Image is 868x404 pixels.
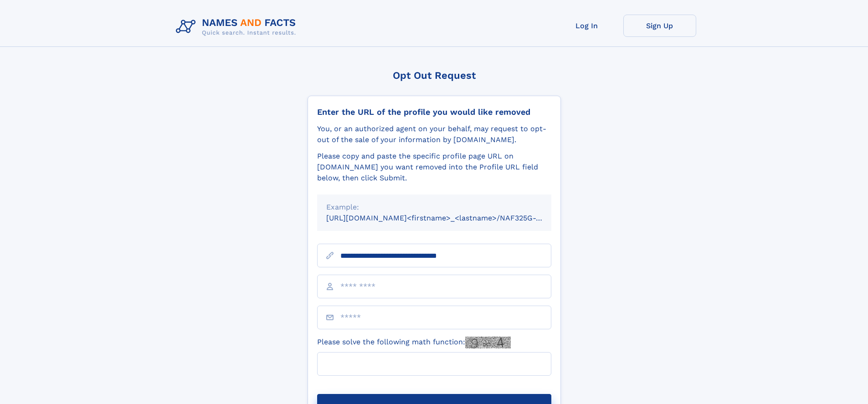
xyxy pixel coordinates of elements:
div: Example: [326,202,542,213]
div: You, or an authorized agent on your behalf, may request to opt-out of the sale of your informatio... [317,123,551,145]
img: Logo Names and Facts [172,15,303,39]
a: Log In [550,15,623,37]
div: Enter the URL of the profile you would like removed [317,107,551,117]
small: [URL][DOMAIN_NAME]<firstname>_<lastname>/NAF325G-xxxxxxxx [326,214,569,222]
div: Opt Out Request [308,70,561,81]
label: Please solve the following math function: [317,337,511,348]
a: Sign Up [623,15,696,37]
div: Please copy and paste the specific profile page URL on [DOMAIN_NAME] you want removed into the Pr... [317,151,551,184]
